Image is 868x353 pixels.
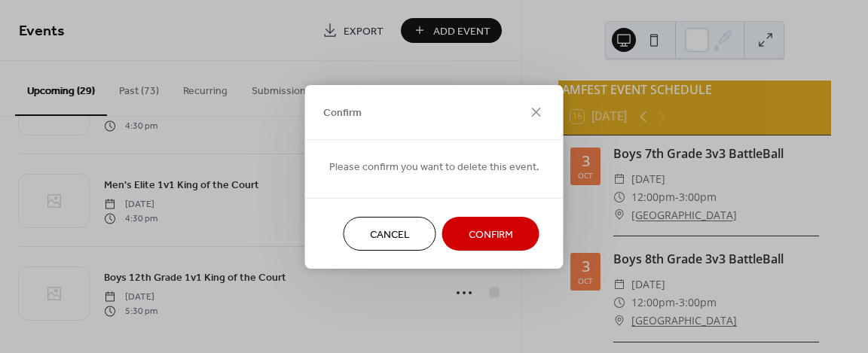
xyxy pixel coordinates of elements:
span: Please confirm you want to delete this event. [329,159,539,175]
span: Confirm [323,105,362,121]
button: Confirm [442,217,539,251]
button: Cancel [344,217,436,251]
span: Cancel [370,227,410,242]
span: Confirm [469,227,513,242]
